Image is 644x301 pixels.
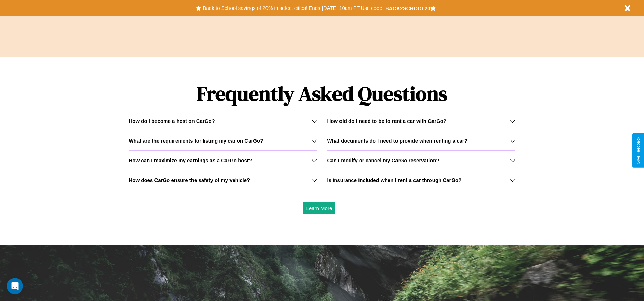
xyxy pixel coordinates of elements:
[327,138,467,144] h3: What documents do I need to provide when renting a car?
[7,278,23,294] iframe: Intercom live chat
[327,118,447,124] h3: How old do I need to be to rent a car with CarGo?
[303,202,336,214] button: Learn More
[129,177,250,183] h3: How does CarGo ensure the safety of my vehicle?
[129,76,515,111] h1: Frequently Asked Questions
[201,3,385,13] button: Back to School savings of 20% in select cities! Ends [DATE] 10am PT.Use code:
[129,118,215,124] h3: How do I become a host on CarGo?
[327,177,462,183] h3: Is insurance included when I rent a car through CarGo?
[129,157,252,163] h3: How can I maximize my earnings as a CarGo host?
[385,5,430,11] b: BACK2SCHOOL20
[636,137,641,164] div: Give Feedback
[129,138,263,144] h3: What are the requirements for listing my car on CarGo?
[327,157,439,163] h3: Can I modify or cancel my CarGo reservation?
